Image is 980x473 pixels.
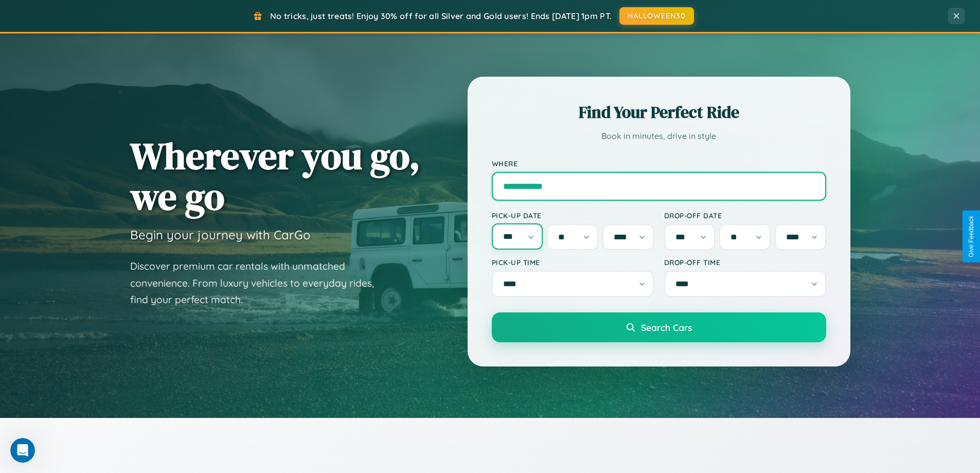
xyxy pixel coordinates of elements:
[492,101,826,124] h2: Find Your Perfect Ride
[492,312,826,342] button: Search Cars
[968,216,975,257] div: Give Feedback
[270,11,612,21] span: No tricks, just treats! Enjoy 30% off for all Silver and Gold users! Ends [DATE] 1pm PT.
[641,322,692,333] span: Search Cars
[619,7,694,25] button: HALLOWEEN30
[492,211,654,220] label: Pick-up Date
[664,258,826,267] label: Drop-off Time
[492,159,826,168] label: Where
[130,135,420,217] h1: Wherever you go, we go
[492,129,826,144] p: Book in minutes, drive in style
[130,258,387,308] p: Discover premium car rentals with unmatched convenience. From luxury vehicles to everyday rides, ...
[10,438,35,463] iframe: Intercom live chat
[664,211,826,220] label: Drop-off Date
[130,227,311,242] h3: Begin your journey with CarGo
[492,258,654,267] label: Pick-up Time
